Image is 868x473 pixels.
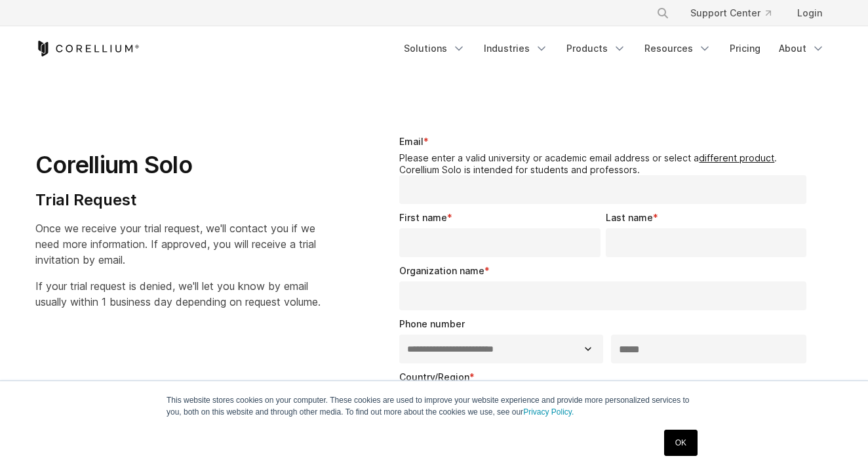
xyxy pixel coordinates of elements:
[523,407,574,417] a: Privacy Policy.
[476,37,556,60] a: Industries
[35,41,140,56] a: Corellium Home
[641,1,833,25] div: Navigation Menu
[399,371,469,382] span: Country/Region
[559,37,634,60] a: Products
[167,394,701,418] p: This website stores cookies on your computer. These cookies are used to improve your website expe...
[35,279,321,308] span: If your trial request is denied, we'll let you know by email usually within 1 business day depend...
[399,318,465,329] span: Phone number
[399,265,484,276] span: Organization name
[396,37,473,60] a: Solutions
[35,190,321,210] h4: Trial Request
[35,222,316,266] span: Once we receive your trial request, we'll contact you if we need more information. If approved, y...
[651,1,675,25] button: Search
[699,152,774,163] a: different product
[35,150,321,180] h1: Corellium Solo
[722,37,768,60] a: Pricing
[606,212,653,223] span: Last name
[787,1,833,25] a: Login
[680,1,781,25] a: Support Center
[399,212,447,223] span: First name
[664,430,698,456] a: OK
[399,136,424,147] span: Email
[637,37,719,60] a: Resources
[771,37,833,60] a: About
[399,152,812,175] legend: Please enter a valid university or academic email address or select a . Corellium Solo is intende...
[396,37,833,60] div: Navigation Menu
